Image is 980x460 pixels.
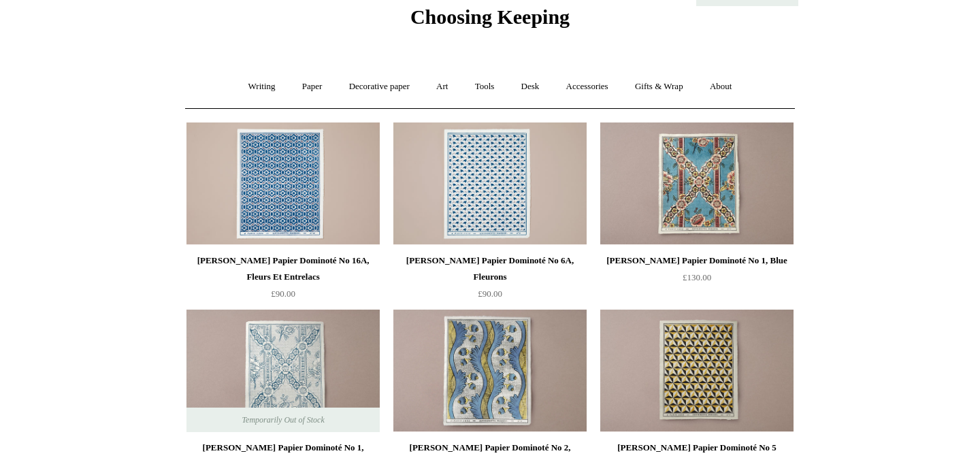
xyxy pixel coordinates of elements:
a: Choosing Keeping [410,16,570,26]
a: Decorative paper [337,69,422,105]
a: Desk [509,69,552,105]
a: Antoinette Poisson Papier Dominoté No 1, Blue Antoinette Poisson Papier Dominoté No 1, Blue [600,122,794,245]
span: £90.00 [271,289,295,299]
a: Antoinette Poisson Papier Dominoté No 2, Acorns Antoinette Poisson Papier Dominoté No 2, Acorns [393,310,587,432]
span: £130.00 [683,272,711,282]
img: Antoinette Poisson Papier Dominoté No 1, Indigo [186,310,380,432]
a: Writing [236,69,288,105]
span: Temporarily Out of Stock [228,408,338,432]
a: Antoinette Poisson Papier Dominoté No 16A, Fleurs Et Entrelacs Antoinette Poisson Papier Dominoté... [186,122,380,245]
a: Antoinette Poisson Papier Dominoté No 5 Antoinette Poisson Papier Dominoté No 5 [600,310,794,432]
img: Antoinette Poisson Papier Dominoté No 6A, Fleurons [393,122,587,245]
a: Gifts & Wrap [623,69,696,105]
span: £90.00 [478,289,502,299]
div: [PERSON_NAME] Papier Dominoté No 6A, Fleurons [397,252,583,285]
a: Accessories [554,69,621,105]
a: Paper [290,69,335,105]
a: Tools [463,69,507,105]
a: [PERSON_NAME] Papier Dominoté No 1, Blue £130.00 [600,252,794,308]
img: Antoinette Poisson Papier Dominoté No 1, Blue [600,122,794,245]
div: [PERSON_NAME] Papier Dominoté No 1, Blue [604,252,790,269]
a: About [698,69,745,105]
div: [PERSON_NAME] Papier Dominoté No 5 [604,440,790,456]
a: Antoinette Poisson Papier Dominoté No 1, Indigo Antoinette Poisson Papier Dominoté No 1, Indigo T... [186,310,380,432]
div: [PERSON_NAME] Papier Dominoté No 16A, Fleurs Et Entrelacs [190,252,376,285]
a: Art [424,69,460,105]
span: Choosing Keeping [410,5,570,28]
a: Antoinette Poisson Papier Dominoté No 6A, Fleurons Antoinette Poisson Papier Dominoté No 6A, Fleu... [393,122,587,245]
img: Antoinette Poisson Papier Dominoté No 5 [600,310,794,432]
img: Antoinette Poisson Papier Dominoté No 2, Acorns [393,310,587,432]
a: [PERSON_NAME] Papier Dominoté No 16A, Fleurs Et Entrelacs £90.00 [186,252,380,308]
a: [PERSON_NAME] Papier Dominoté No 6A, Fleurons £90.00 [393,252,587,308]
img: Antoinette Poisson Papier Dominoté No 16A, Fleurs Et Entrelacs [186,122,380,245]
